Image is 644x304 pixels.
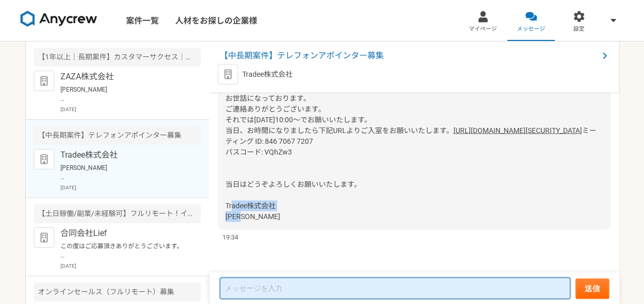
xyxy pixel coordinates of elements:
[34,204,201,223] div: 【土日稼働/副業/未経験可】フルリモート！インサイドセールス募集（長期案件）
[573,25,585,33] span: 設定
[242,69,293,80] p: Tradee株式会社
[60,85,187,103] p: [PERSON_NAME] お世話になっております。 ZAZA株式会社の[PERSON_NAME]でございます。 先日はお時間をいただき、誠にありがとうございました。 慎重に検討させていただいた...
[34,149,54,169] img: default_org_logo-42cde973f59100197ec2c8e796e4974ac8490bb5b08a0eb061ff975e4574aa76.png
[20,11,97,27] img: 8DqYSo04kwAAAAASUVORK5CYII=
[218,64,238,84] img: default_org_logo-42cde973f59100197ec2c8e796e4974ac8490bb5b08a0eb061ff975e4574aa76.png
[60,184,201,191] p: [DATE]
[60,105,201,113] p: [DATE]
[60,71,187,83] p: ZAZA株式会社
[60,163,187,182] p: [PERSON_NAME] お世話になっております。 ご連絡ありがとうございます。 それでは[DATE]10:00〜でお願いいたします。 当日、お時間になりましたら下記URLよりご入室をお願いい...
[60,242,187,260] p: この度はご応募頂きありがとうございます。 採用担当の[PERSON_NAME]と申します。 面接に進むにあたり、下記の内容を頂きたいです。 よろしくお願いいたします。 ⑴お名前/読み方 ⑵年齢 ...
[34,71,54,91] img: default_org_logo-42cde973f59100197ec2c8e796e4974ac8490bb5b08a0eb061ff975e4574aa76.png
[222,232,238,242] span: 19:34
[220,50,598,62] span: 【中長期案件】テレフォンアポインター募集
[34,126,201,145] div: 【中長期案件】テレフォンアポインター募集
[453,126,582,135] a: [URL][DOMAIN_NAME][SECURITY_DATA]
[60,262,201,270] p: [DATE]
[60,149,187,161] p: Tradee株式会社
[34,227,54,248] img: default_org_logo-42cde973f59100197ec2c8e796e4974ac8490bb5b08a0eb061ff975e4574aa76.png
[34,48,201,67] div: 【1年以上｜長期案件】カスタマーサクセス｜法人営業経験1年〜｜フルリモ◎
[60,227,187,240] p: 合同会社Lief
[575,278,609,299] button: 送信
[34,283,201,301] div: オンラインセールス（フルリモート）募集
[469,25,497,33] span: マイページ
[517,25,545,33] span: メッセージ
